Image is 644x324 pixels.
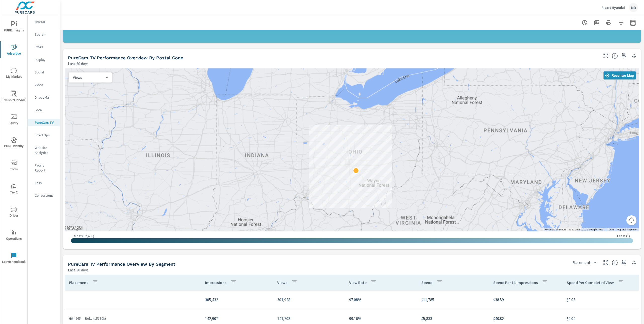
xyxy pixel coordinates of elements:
button: Map camera controls [626,215,636,225]
span: Driver [2,206,26,219]
button: Make Fullscreen [602,259,610,267]
p: Ricart Hyundai [601,5,625,10]
div: PureCars TV [28,119,60,126]
div: Views [69,75,108,80]
p: Direct Mail [35,95,56,100]
p: Pacing Report [35,163,56,173]
div: Website Analytics [28,144,60,156]
p: Fixed Ops [35,133,56,138]
div: Direct Mail [28,94,60,101]
div: Conversions [28,192,60,199]
span: This is a summary of PureCars TV performance by various segments. Use the dropdown in the top rig... [612,260,618,266]
p: Views [277,280,287,285]
p: 301,928 [277,297,341,303]
span: Tier2 [2,183,26,195]
p: Impressions [205,280,226,285]
p: Search [35,32,56,37]
button: Minimize Widget [630,52,638,60]
p: $5,833 [421,315,486,321]
div: Pacing Report [28,161,60,174]
p: 305,432 [205,297,269,303]
div: MD [629,3,638,12]
img: Google [66,225,83,231]
div: Social [28,68,60,76]
div: Search [28,31,60,38]
p: Spend Per Completed View [567,280,614,285]
div: Local [28,106,60,114]
p: Placement [69,280,88,285]
div: Fixed Ops [28,131,60,139]
p: Last 30 days [68,267,89,273]
p: 99.16% [349,315,413,321]
span: Query [2,114,26,126]
div: nav menu [0,15,27,270]
span: Save this to your personalized report [620,52,628,60]
p: $0.03 [567,297,635,303]
span: PURE Insights [2,21,26,33]
p: $40.82 [493,315,559,321]
h5: PureCars TV Performance Overview By Postal Code [68,55,183,60]
p: Last 30 days [68,61,89,67]
p: $38.59 [493,297,559,303]
p: PureCars TV [35,120,56,125]
span: Tools [2,160,26,172]
h5: PureCars Tv Performance Overview By Segment [68,261,175,267]
p: Social [35,70,56,75]
div: PMAX [28,43,60,51]
span: Save this to your personalized report [620,259,628,267]
a: Open this area in Google Maps (opens a new window) [66,225,83,231]
p: Most ( 12,406 ) [74,234,94,238]
span: Recenter Map [606,73,634,78]
a: Report a map error [617,228,637,231]
div: Display [28,56,60,63]
p: Views [73,75,104,80]
p: Least ( 1 ) [617,234,630,238]
div: Placement [569,258,600,267]
button: "Export Report to PDF" [592,18,602,28]
p: Website Analytics [35,145,56,155]
p: Spend Per 1k Impressions [493,280,538,285]
p: $0.04 [567,315,635,321]
span: Operations [2,229,26,242]
span: Advertise [2,44,26,57]
span: Leave Feedback [2,253,26,265]
button: Minimize Widget [630,259,638,267]
span: Understand PureCars TV performance data by postal code. Individual postal codes can be selected a... [612,53,618,59]
button: Select Date Range [628,18,638,28]
p: 142,907 [205,315,269,321]
p: Local [35,107,56,112]
span: Map data ©2025 Google, INEGI [569,228,604,231]
div: Video [28,81,60,89]
p: PMAX [35,45,56,50]
p: H6m265h - Roku (151908) [69,316,197,321]
p: Display [35,57,56,62]
p: 141,708 [277,315,341,321]
button: Print Report [604,18,614,28]
p: Spend [421,280,432,285]
span: PURE Identity [2,137,26,149]
a: Terms (opens in new tab) [607,228,614,231]
p: 97.08% [349,297,413,303]
button: Keyboard shortcuts [545,228,566,231]
span: [PERSON_NAME] [2,91,26,103]
p: Overall [35,19,56,24]
p: Video [35,82,56,87]
div: Overall [28,18,60,26]
p: Conversions [35,193,56,198]
button: Make Fullscreen [602,52,610,60]
p: Calls [35,180,56,185]
p: View Rate [349,280,367,285]
button: Apply Filters [616,18,626,28]
button: Recenter Map [603,71,636,79]
div: Calls [28,179,60,187]
span: My Market [2,67,26,80]
p: $11,785 [421,297,486,303]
